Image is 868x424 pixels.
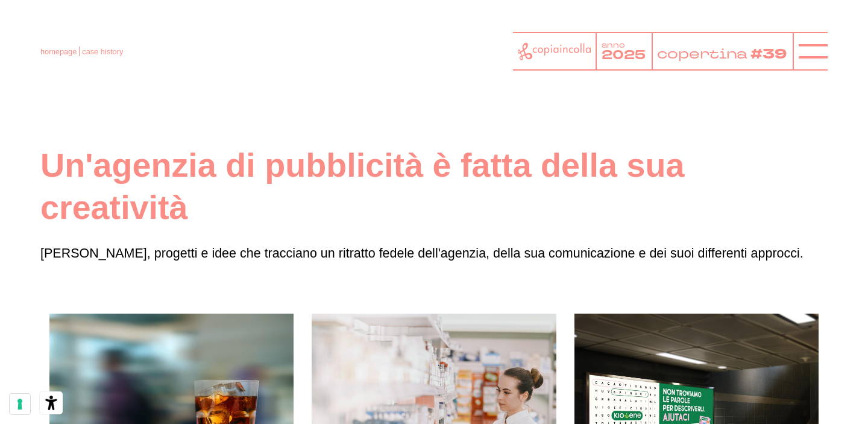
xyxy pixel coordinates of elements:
[657,45,748,63] tspan: copertina
[10,394,30,414] button: Le tue preferenze relative al consenso per le tecnologie di tracciamento
[40,47,77,56] a: homepage
[602,40,625,50] tspan: anno
[82,47,123,56] span: case history
[40,243,828,264] p: [PERSON_NAME], progetti e idee che tracciano un ritratto fedele dell'agenzia, della sua comunicaz...
[602,46,646,63] tspan: 2025
[40,145,828,229] h1: Un'agenzia di pubblicità è fatta della sua creatività
[750,45,787,64] tspan: #39
[40,391,63,414] button: Strumenti di accessibilità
